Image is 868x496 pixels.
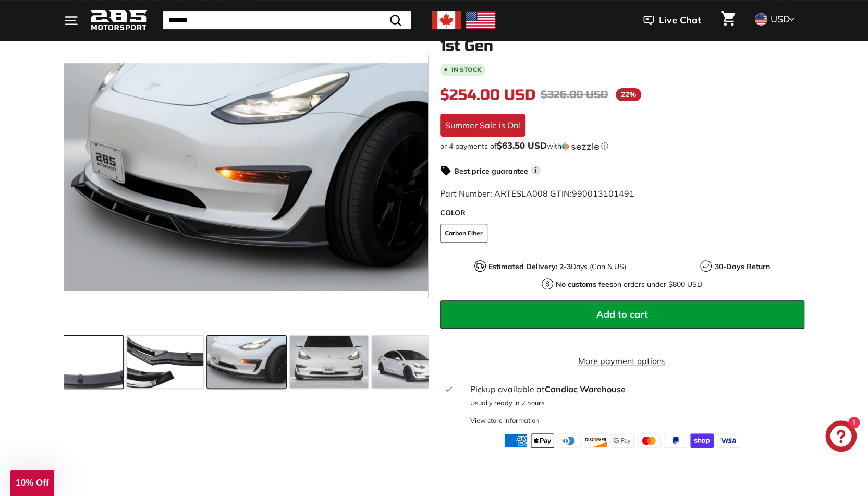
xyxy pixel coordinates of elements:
[451,67,481,73] b: In stock
[616,88,641,101] span: 22%
[90,8,148,33] img: Logo_285_Motorsport_areodynamics_components
[531,433,554,448] img: apple_pay
[488,261,626,272] p: Days (Can & US)
[664,433,687,448] img: paypal
[572,188,634,199] span: 990013101491
[440,86,535,104] span: $254.00 USD
[470,416,539,426] div: View store information
[440,114,525,137] div: Summer Sale is On!
[163,11,411,29] input: Search
[714,262,769,271] strong: 30-Days Return
[440,22,804,54] h1: Front Lip Splitter - [DATE]-[DATE] Tesla Model 3 1st Gen
[16,478,48,488] span: 10% Off
[717,433,740,448] img: visa
[470,398,798,408] p: Usually ready in 2 hours
[440,188,634,199] span: Part Number: ARTESLA008 GTIN:
[440,141,804,151] div: or 4 payments of with
[440,355,804,367] a: More payment options
[440,208,804,219] label: COLOR
[470,383,798,395] div: Pickup available at
[10,470,54,496] div: 10% Off
[488,262,571,271] strong: Estimated Delivery: 2-3
[610,433,634,448] img: google_pay
[556,280,613,289] strong: No customs fees
[659,14,701,27] span: Live Chat
[544,384,625,394] strong: Candiac Warehouse
[454,166,528,176] strong: Best price guarantee
[822,420,860,454] inbox-online-store-chat: Shopify online store chat
[561,142,599,151] img: Sezzle
[504,433,528,448] img: american_express
[557,433,581,448] img: diners_club
[497,140,547,151] span: $63.50 USD
[637,433,661,448] img: master
[771,13,790,25] span: USD
[690,433,714,448] img: shopify_pay
[541,88,608,101] span: $326.00 USD
[440,300,804,329] button: Add to cart
[556,279,702,290] p: on orders under $800 USD
[596,308,648,320] span: Add to cart
[440,141,804,151] div: or 4 payments of$63.50 USDwithSezzle Click to learn more about Sezzle
[584,433,607,448] img: discover
[531,165,541,175] span: i
[715,3,741,38] a: Cart
[630,7,715,33] button: Live Chat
